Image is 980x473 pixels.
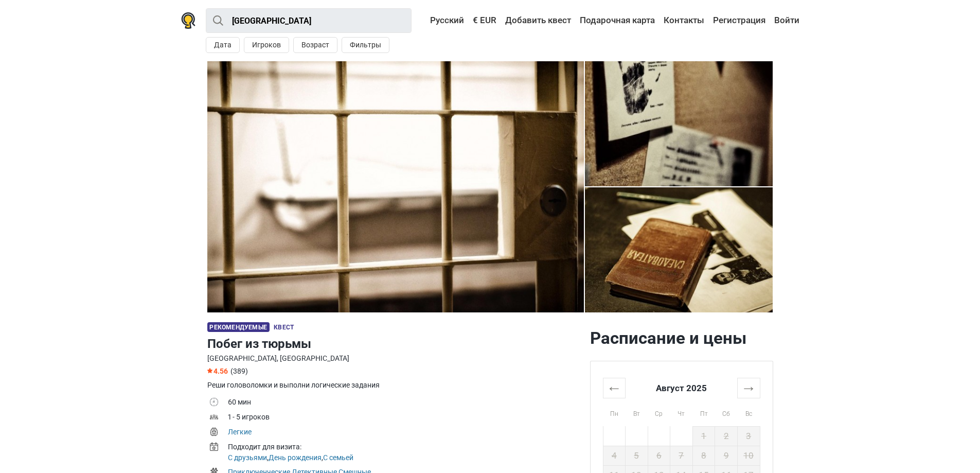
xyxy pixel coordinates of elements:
[207,61,584,312] a: Побег из тюрьмы photo 10
[230,367,248,375] span: (389)
[181,12,195,29] img: Nowescape logo
[626,398,648,426] th: Вт
[423,17,430,24] img: Русский
[244,37,289,53] button: Игроков
[323,453,353,462] a: С семьей
[737,378,760,398] th: →
[342,37,389,53] button: Фильтры
[590,328,773,348] h2: Расписание и цены
[207,335,582,353] h1: Побег из тюрьмы
[206,8,412,33] input: Попробуйте “Лондон”
[772,11,799,30] a: Войти
[670,446,693,465] td: 7
[603,446,626,465] td: 4
[228,428,252,436] a: Легкие
[269,453,322,462] a: День рождения
[648,446,670,465] td: 6
[603,398,626,426] th: Пн
[207,322,270,332] span: Рекомендуемые
[626,378,738,398] th: Август 2025
[692,426,715,446] td: 1
[692,446,715,465] td: 8
[207,367,228,375] span: 4.56
[207,353,582,364] div: [GEOGRAPHIC_DATA], [GEOGRAPHIC_DATA]
[715,446,738,465] td: 9
[715,426,738,446] td: 2
[661,11,707,30] a: Контакты
[470,11,499,30] a: € EUR
[207,61,584,312] img: Побег из тюрьмы photo 11
[737,398,760,426] th: Вс
[692,398,715,426] th: Пт
[228,411,582,426] td: 1 - 5 игроков
[710,11,768,30] a: Регистрация
[648,398,670,426] th: Ср
[228,396,582,411] td: 60 мин
[585,61,773,186] a: Побег из тюрьмы photo 3
[715,398,738,426] th: Сб
[228,453,267,462] a: С друзьями
[206,37,240,53] button: Дата
[585,61,773,186] img: Побег из тюрьмы photo 4
[207,368,212,373] img: Star
[577,11,657,30] a: Подарочная карта
[585,187,773,312] a: Побег из тюрьмы photo 4
[274,324,294,331] span: Квест
[737,426,760,446] td: 3
[737,446,760,465] td: 10
[207,380,582,391] div: Реши головоломки и выполни логические задания
[670,398,693,426] th: Чт
[503,11,574,30] a: Добавить квест
[626,446,648,465] td: 5
[420,11,467,30] a: Русский
[293,37,337,53] button: Возраст
[228,441,582,466] td: , ,
[585,187,773,312] img: Побег из тюрьмы photo 5
[228,442,582,452] div: Подходит для визита:
[603,378,626,398] th: ←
